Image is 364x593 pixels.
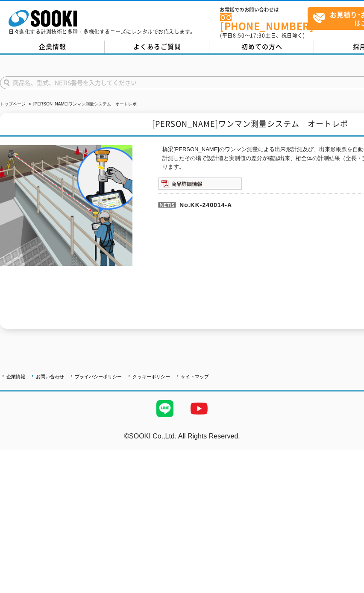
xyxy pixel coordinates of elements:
img: YouTube [182,391,216,426]
span: 初めての方へ [241,42,282,51]
a: [PHONE_NUMBER] [220,13,308,31]
a: サイトマップ [181,374,209,379]
span: 8:50 [233,32,245,39]
img: 商品詳細情報システム [158,177,242,190]
a: よくあるご質問 [105,41,209,53]
span: (平日 ～ 土日、祝日除く) [220,32,305,39]
img: LINE [148,391,182,426]
span: お電話でのお問い合わせは [220,7,308,12]
a: 商品詳細情報システム [158,182,242,188]
a: クッキーポリシー [132,374,170,379]
a: テストMail [331,441,364,448]
p: No.KK-240014-A [158,193,361,214]
a: お問い合わせ [36,374,64,379]
a: プライバシーポリシー [75,374,122,379]
a: 企業情報 [6,374,25,379]
span: 17:30 [250,32,265,39]
p: 日々進化する計測技術と多種・多様化するニーズにレンタルでお応えします。 [9,29,196,34]
a: 初めての方へ [209,41,314,53]
li: [PERSON_NAME]ワンマン測量システム オートレポ [27,100,137,109]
